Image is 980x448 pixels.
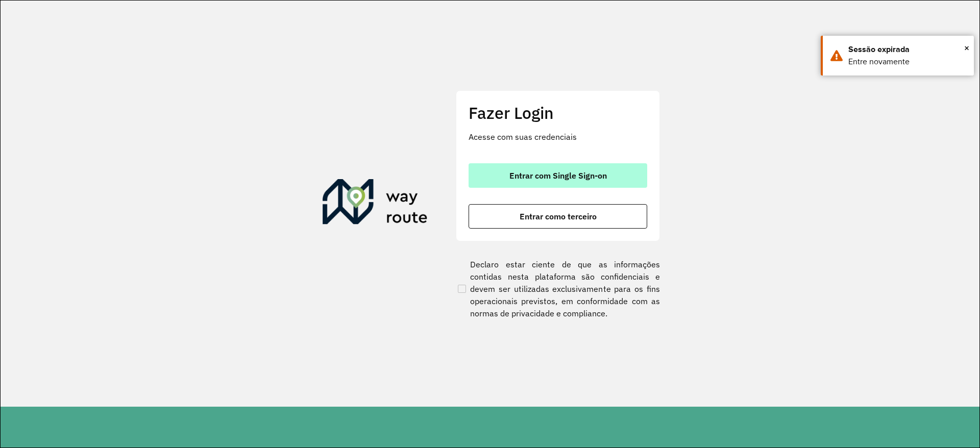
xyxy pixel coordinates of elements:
[520,212,597,220] span: Entrar como terceiro
[469,163,647,188] button: button
[848,43,966,56] div: Sessão expirada
[964,40,969,56] span: ×
[848,56,966,68] div: Entre novamente
[456,258,660,319] label: Declaro estar ciente de que as informações contidas nesta plataforma são confidenciais e devem se...
[964,40,969,56] button: Close
[469,204,647,229] button: button
[469,103,647,122] h2: Fazer Login
[323,179,428,228] img: Roteirizador AmbevTech
[469,131,647,143] p: Acesse com suas credenciais
[509,171,607,180] span: Entrar com Single Sign-on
